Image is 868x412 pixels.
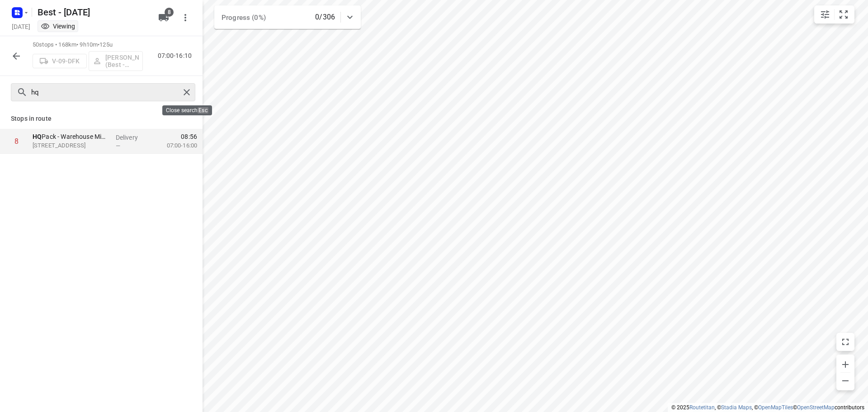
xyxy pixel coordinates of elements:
[116,133,149,142] p: Delivery
[758,404,793,411] a: OpenMapTiles
[152,141,197,150] p: 07:00-16:00
[671,404,864,411] li: © 2025 , © , © © contributors
[33,41,143,49] p: 50 stops • 168km • 9h10m
[116,142,120,149] span: —
[41,22,75,31] div: You are currently in view mode. To make any changes, go to edit project.
[155,9,173,27] button: 8
[814,5,854,24] div: small contained button group
[158,51,195,61] p: 07:00-16:10
[176,9,194,27] button: More
[214,5,361,29] div: Progress (0%)0/306
[835,5,853,24] button: Fit zoom
[689,404,715,411] a: Routetitan
[721,404,752,411] a: Stadia Maps
[315,12,335,23] p: 0/306
[99,41,113,48] span: 125u
[33,141,108,150] p: Mispelhoefstraat 37, 5651GK, Eindhoven, NL
[98,41,99,48] span: •
[222,14,266,22] span: Progress (0%)
[33,133,42,140] b: HQ
[31,85,180,99] input: Search stops within route
[797,404,835,411] a: OpenStreetMap
[816,5,834,24] button: Map settings
[33,132,108,141] p: HQ Pack - Warehouse Mispelhoef(Bob Cremers)
[14,137,19,146] div: 8
[11,114,192,123] p: Stops in route
[181,132,197,141] span: 08:56
[165,8,174,17] span: 8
